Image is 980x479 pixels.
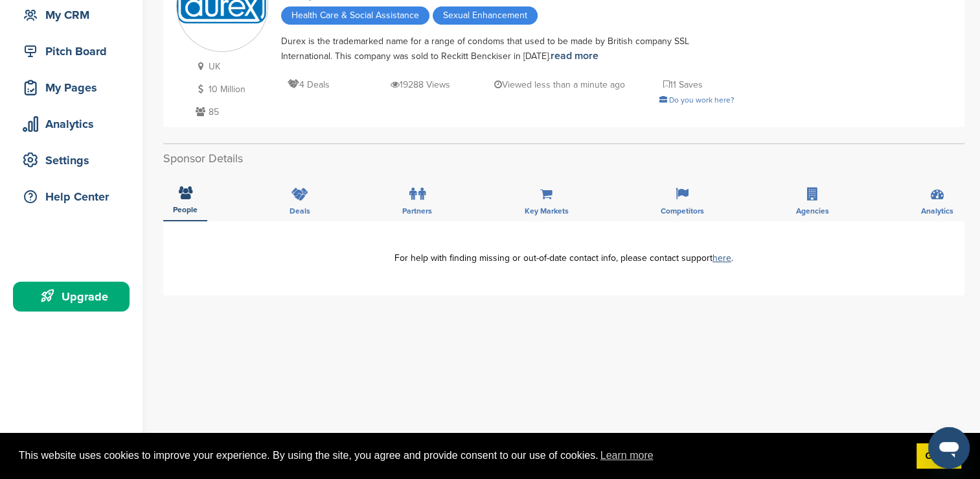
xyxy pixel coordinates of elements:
a: Analytics [13,109,130,139]
div: Analytics [19,112,130,136]
span: Sexual Enhancement [433,6,538,25]
div: Help Center [19,185,130,208]
a: dismiss cookie message [917,443,961,469]
div: Pitch Board [19,40,130,63]
a: Help Center [13,182,130,212]
p: UK [192,58,268,75]
p: Viewed less than a minute ago [494,77,625,93]
a: Pitch Board [13,36,130,66]
p: 11 Saves [663,77,703,93]
span: Health Care & Social Assistance [281,6,429,25]
div: For help with finding missing or out-of-date contact info, please contact support . [183,254,945,263]
a: Settings [13,145,130,175]
span: Agencies [796,207,829,215]
h2: Sponsor Details [163,150,964,167]
a: Do you work here? [659,95,735,104]
a: Upgrade [13,282,130,312]
div: My CRM [19,3,130,27]
a: My Pages [13,73,130,103]
div: Durex is the trademarked name for a range of condoms that used to be made by British company SSL ... [281,34,735,64]
p: 4 Deals [288,77,330,93]
span: People [173,206,198,214]
span: Deals [290,207,310,215]
span: Partners [402,207,432,215]
iframe: Button to launch messaging window [928,427,970,469]
p: 19288 Views [391,77,450,93]
span: This website uses cookies to improve your experience. By using the site, you agree and provide co... [19,446,906,465]
a: learn more about cookies [598,446,655,465]
span: Competitors [661,207,704,215]
a: here [712,252,731,264]
a: read more [551,49,598,62]
p: 10 Million [192,81,268,97]
div: My Pages [19,76,130,99]
div: Settings [19,149,130,172]
div: Upgrade [19,285,130,308]
span: Key Markets [524,207,568,215]
p: 85 [192,104,268,120]
span: Do you work here? [669,95,735,104]
span: Analytics [921,207,953,215]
